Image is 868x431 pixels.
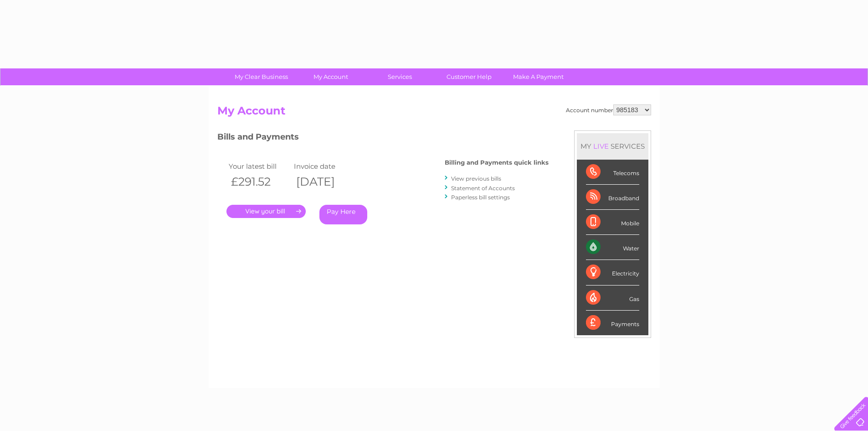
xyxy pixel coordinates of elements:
div: Mobile [586,210,639,235]
div: LIVE [591,142,611,151]
td: Your latest bill [226,160,292,172]
a: Statement of Accounts [451,185,515,192]
td: Invoice date [292,160,357,172]
th: [DATE] [292,172,357,191]
div: Electricity [586,260,639,285]
a: Pay Here [319,205,367,224]
div: Account number [566,104,651,115]
a: Paperless bill settings [451,194,510,201]
a: . [226,205,306,218]
th: £291.52 [226,172,292,191]
h3: Bills and Payments [217,130,549,146]
a: View previous bills [451,175,501,182]
a: Customer Help [431,68,507,85]
div: MY SERVICES [577,133,648,159]
div: Broadband [586,185,639,210]
div: Payments [586,311,639,335]
div: Telecoms [586,160,639,185]
div: Gas [586,286,639,311]
h2: My Account [217,104,651,122]
a: My Account [293,68,368,85]
a: Make A Payment [501,68,576,85]
div: Water [586,235,639,260]
a: Services [362,68,437,85]
h4: Billing and Payments quick links [445,159,549,166]
a: My Clear Business [224,68,299,85]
